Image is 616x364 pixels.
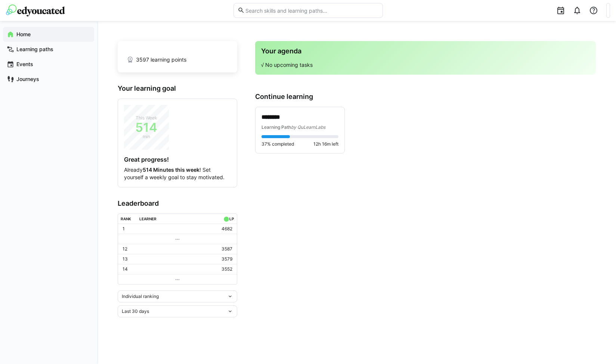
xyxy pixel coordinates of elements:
span: 3597 learning points [136,56,186,63]
p: √ No upcoming tasks [261,61,590,69]
span: Individual ranking [122,293,159,299]
span: Last 30 days [122,308,149,314]
span: 12h 16m left [313,141,338,147]
h4: Great progress! [124,156,231,163]
p: Already ! Set yourself a weekly goal to stay motivated. [124,166,231,181]
p: 13 [123,256,128,262]
span: Learning Path [261,124,291,130]
span: by QuLearnLabs [291,124,325,130]
input: Search skills and learning paths… [245,7,378,14]
p: 14 [123,266,128,272]
p: 12 [123,246,127,252]
div: LP [229,217,234,221]
h3: Your agenda [261,47,590,55]
p: 1 [123,226,125,232]
h3: Continue learning [255,93,596,101]
p: 3552 [222,266,232,272]
div: Learner [139,217,157,221]
p: 3579 [222,256,232,262]
p: 4682 [222,226,232,232]
strong: 514 Minutes this week [143,167,199,173]
h3: Leaderboard [118,199,237,208]
div: Rank [121,217,131,221]
h3: Your learning goal [118,84,237,93]
p: 3587 [222,246,232,252]
span: 37% completed [261,141,294,147]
